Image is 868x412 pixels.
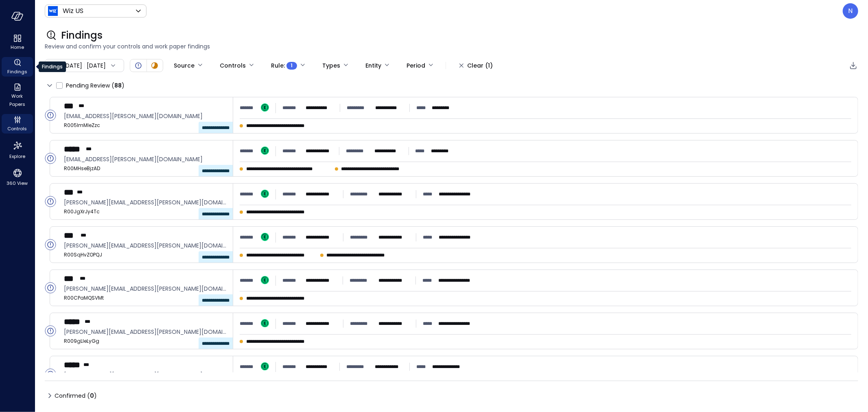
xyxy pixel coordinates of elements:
[848,61,858,71] div: Export to CSV
[7,68,27,76] span: Findings
[271,59,297,72] div: Rule :
[2,33,33,52] div: Home
[2,138,33,161] div: Explore
[5,92,30,108] span: Work Papers
[11,43,24,51] span: Home
[64,208,226,216] span: R00JgXrJy4Tc
[2,81,33,109] div: Work Papers
[407,59,425,72] div: Period
[64,337,226,345] span: R009gLleLyGg
[220,59,246,72] div: Controls
[45,153,56,164] div: Open
[64,327,226,336] span: david.benavidez@wiz.io
[7,179,28,187] span: 360 View
[64,198,226,207] span: joshua.esbrook@wiz.io
[61,29,103,42] span: Findings
[467,61,493,71] div: Clear (1)
[174,59,195,72] div: Source
[66,79,125,92] span: Pending Review
[2,57,33,77] div: Findings
[114,81,122,90] span: 88
[64,284,226,293] span: prateek.goel@wiz.io
[87,391,97,400] div: ( )
[64,112,226,121] span: kanen.clement@wiz.io
[848,6,853,16] p: N
[90,392,94,400] span: 0
[64,241,226,250] span: joshua.esbrook@wiz.io
[453,59,499,72] button: Clear (1)
[45,282,56,294] div: Open
[64,155,226,164] span: matt.joss@wiz.io
[45,368,56,380] div: Open
[45,110,56,121] div: Open
[150,61,160,70] div: In Progress
[64,121,226,129] span: R005lmMleZzc
[39,61,66,72] div: Findings
[45,42,858,51] span: Review and confirm your controls and work paper findings
[45,196,56,207] div: Open
[64,294,226,302] span: R00CPaMQSVMt
[9,152,25,160] span: Explore
[64,164,226,173] span: R00MHseBjzAD
[291,61,293,70] span: 1
[2,114,33,134] div: Controls
[2,166,33,188] div: 360 View
[55,389,97,402] span: Confirmed
[322,59,340,72] div: Types
[64,251,226,259] span: R00SqHvZOPQJ
[48,6,58,16] img: Icon
[64,370,226,379] span: trent.mcmahan@wiz.io
[45,239,56,250] div: Open
[63,6,83,16] p: Wiz US
[63,61,82,70] span: [DATE]
[843,3,858,19] div: Noa Turgeman
[45,325,56,337] div: Open
[365,59,381,72] div: Entity
[112,81,125,90] div: ( )
[8,125,27,133] span: Controls
[133,61,143,70] div: Open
